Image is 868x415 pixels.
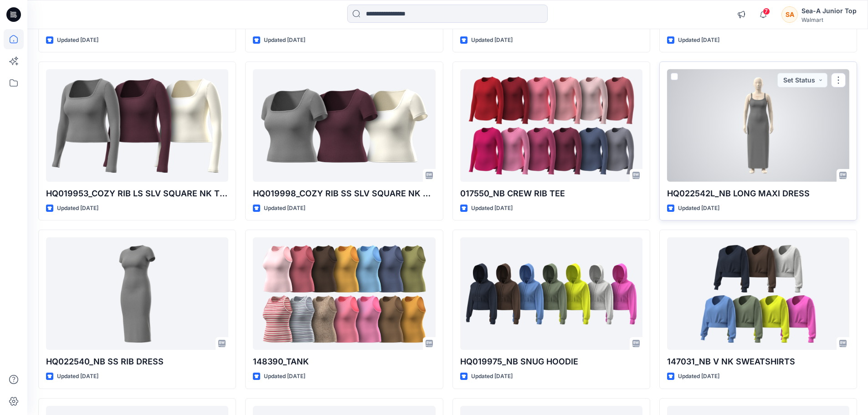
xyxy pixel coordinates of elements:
[57,36,98,45] p: Updated [DATE]
[460,187,642,200] p: 017550_NB CREW RIB TEE
[460,355,642,368] p: HQ019975_NB SNUG HOODIE
[264,372,305,381] p: Updated [DATE]
[801,5,857,16] div: Sea-A Junior Top
[253,355,435,368] p: 148390_TANK
[57,204,98,213] p: Updated [DATE]
[46,355,228,368] p: HQ022540_NB SS RIB DRESS
[460,69,642,182] a: 017550_NB CREW RIB TEE
[471,372,513,381] p: Updated [DATE]
[46,237,228,350] a: HQ022540_NB SS RIB DRESS
[264,204,305,213] p: Updated [DATE]
[471,36,513,45] p: Updated [DATE]
[460,237,642,350] a: HQ019975_NB SNUG HOODIE
[253,237,435,350] a: 148390_TANK
[253,69,435,182] a: HQ019998_COZY RIB SS SLV SQUARE NK TEE
[471,204,513,213] p: Updated [DATE]
[264,36,305,45] p: Updated [DATE]
[678,204,719,213] p: Updated [DATE]
[678,36,719,45] p: Updated [DATE]
[46,69,228,182] a: HQ019953_COZY RIB LS SLV SQUARE NK TEE
[667,69,849,182] a: HQ022542L_NB LONG MAXI DRESS
[801,16,857,23] div: Walmart
[253,187,435,200] p: HQ019998_COZY RIB SS SLV SQUARE NK TEE
[667,237,849,350] a: 147031_NB V NK SWEATSHIRTS
[667,187,849,200] p: HQ022542L_NB LONG MAXI DRESS
[763,8,770,15] span: 7
[667,355,849,368] p: 147031_NB V NK SWEATSHIRTS
[678,372,719,381] p: Updated [DATE]
[46,187,228,200] p: HQ019953_COZY RIB LS SLV SQUARE NK TEE
[57,372,98,381] p: Updated [DATE]
[781,6,798,23] div: SA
